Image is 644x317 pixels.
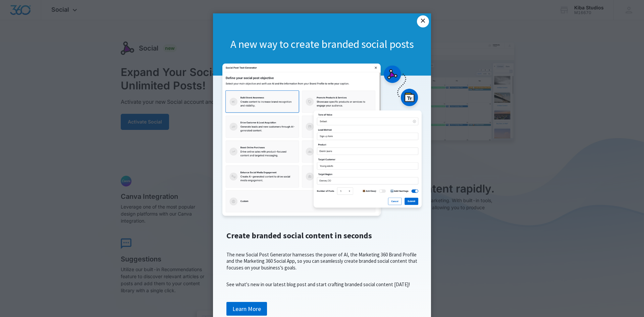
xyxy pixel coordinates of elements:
h1: A new way to create branded social posts [213,37,431,52]
a: Learn More [226,302,267,316]
span: Create branded social content in seconds [226,230,372,241]
a: Close modal [417,15,429,27]
span: The new Social Post Generator harnesses the power of AI, the Marketing 360 Brand Profile and the ... [226,251,417,271]
span: See what's new in our latest blog post and start crafting branded social content [DATE]! [226,281,410,288]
